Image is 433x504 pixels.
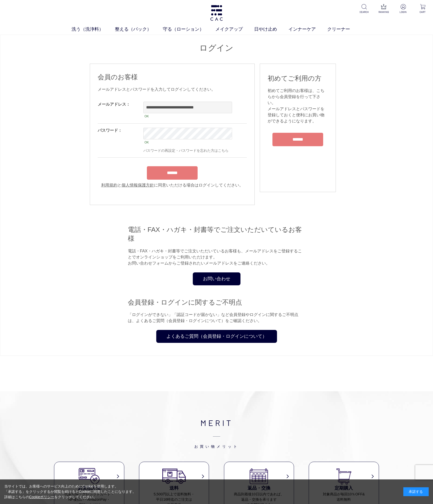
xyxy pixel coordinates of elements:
[417,10,429,14] p: CART
[417,4,429,14] a: CART
[54,429,379,449] span: お買い物メリット
[327,26,361,33] a: クリーナー
[143,113,232,119] div: OK
[98,73,138,81] span: 会員のお客様
[215,26,254,33] a: メイクアップ
[397,4,409,14] a: LOGIN
[210,5,223,21] img: logo
[397,10,409,14] p: LOGIN
[72,26,115,33] a: 洗う（洗浄料）
[128,248,305,266] p: 電話・FAX・ハガキ・封書等でご注文いただいているお客様も、メールアドレスをご登録することでオンラインショップをご利用いただけます。 お問い合わせフォームからご登録されたいメールアドレスをご連絡...
[98,182,247,188] div: と に同意いただける場合はログインしてください。
[377,4,390,14] a: RANKING
[193,272,240,285] a: お問い合わせ
[98,102,130,106] label: メールアドレス：
[4,484,136,500] div: 当サイトでは、お客様へのサービス向上のためにCookieを使用します。 「承諾する」をクリックするか閲覧を続けるとCookieに同意したことになります。 詳細はこちらの をクリックしてください。
[377,10,390,14] p: RANKING
[115,26,163,33] a: 整える（パック）
[268,74,321,82] span: 初めてご利用の方
[101,183,117,187] a: 利用規約
[156,330,277,343] a: よくあるご質問（会員登録・ログインについて）
[163,26,215,33] a: 守る（ローション）
[288,26,327,33] a: インナーケア
[268,88,328,124] div: 初めてご利用のお客様は、こちらから会員登録を行って下さい。 メールアドレスとパスワードを登録しておくと便利にお買い物ができるようになります。
[254,26,288,33] a: 日やけ止め
[128,312,305,324] p: 「ログインができない」「認証コードが届かない」など会員登録やログインに関するご不明点は、よくあるご質問（会員登録・ログインについて）をご確認ください。
[122,183,154,187] a: 個人情報保護方針
[98,86,247,92] div: メールアドレスとパスワードを入力してログインしてください。
[358,4,370,14] a: SEARCH
[309,467,379,502] a: 定期購入 対象商品が毎回10％OFF&送料無料
[98,128,122,133] label: パスワード：
[403,487,429,496] div: 承諾する
[143,139,232,145] div: OK
[128,298,305,307] h2: 会員登録・ログインに関するご不明点
[90,43,343,53] h1: ログイン
[54,417,379,449] h2: MERIT
[358,10,370,14] p: SEARCH
[143,148,229,153] a: パスワードの再設定・パスワードを忘れた方はこちら
[128,225,305,243] h2: 電話・FAX・ハガキ・封書等でご注文いただいているお客様
[29,495,55,499] a: Cookieポリシー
